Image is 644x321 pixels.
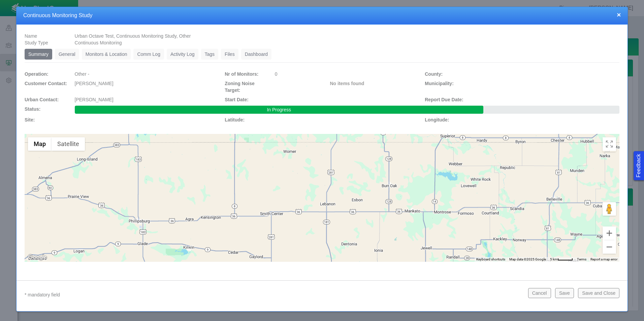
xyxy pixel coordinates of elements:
span: Latitude: [225,117,245,122]
a: Comm Log [133,49,164,60]
button: close [617,11,621,18]
button: Zoom out [603,240,616,254]
a: General [55,49,79,60]
button: Map Scale: 5 km per 42 pixels [548,257,575,262]
span: Zoning Noise Target: [225,81,255,93]
span: 5 km [550,257,557,261]
div: In Progress [75,106,483,114]
span: County: [425,71,443,77]
label: No items found [330,80,364,87]
button: Cancel [528,288,551,298]
span: Status: [25,106,40,112]
a: Files [221,49,238,60]
span: [PERSON_NAME] [75,97,114,102]
span: Other - [75,71,90,77]
span: Municipality: [425,81,454,86]
a: Report a map error [590,257,617,261]
a: Dashboard [241,49,272,60]
span: Urban Contact: [25,97,59,102]
span: Start Date: [225,97,249,102]
span: Report Due Date: [425,97,463,102]
a: Monitors & Location [82,49,131,60]
span: Operation: [25,71,49,77]
img: Google [26,253,49,262]
span: Continuous Monitoring [75,40,122,45]
button: Show satellite imagery [52,137,85,151]
span: Study Type [25,40,48,45]
span: Name [25,33,37,39]
button: Toggle Fullscreen in browser window [603,137,616,151]
button: Drag Pegman onto the map to open Street View [603,202,616,216]
a: Tags [201,49,219,60]
a: Terms [577,257,586,261]
span: Customer Contact: [25,81,67,86]
button: Save [555,288,574,298]
button: Save and Close [578,288,619,298]
a: Activity Log [167,49,198,60]
span: [PERSON_NAME] [75,81,114,86]
a: Summary [25,49,52,60]
span: Urban Octave Test, Continuous Monitoring Study, Other [75,33,191,39]
span: 0 [275,71,278,77]
span: Map data ©2025 Google [509,257,546,261]
p: * mandatory field [25,291,523,299]
a: Open this area in Google Maps (opens a new window) [26,253,49,262]
span: Site: [25,117,35,122]
button: Zoom in [603,226,616,240]
h4: Continuous Monitoring Study [23,12,621,19]
span: Longitude: [425,117,449,122]
button: Keyboard shortcuts [476,257,505,262]
button: Show street map [28,137,52,151]
span: Nr of Monitors: [225,71,258,77]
